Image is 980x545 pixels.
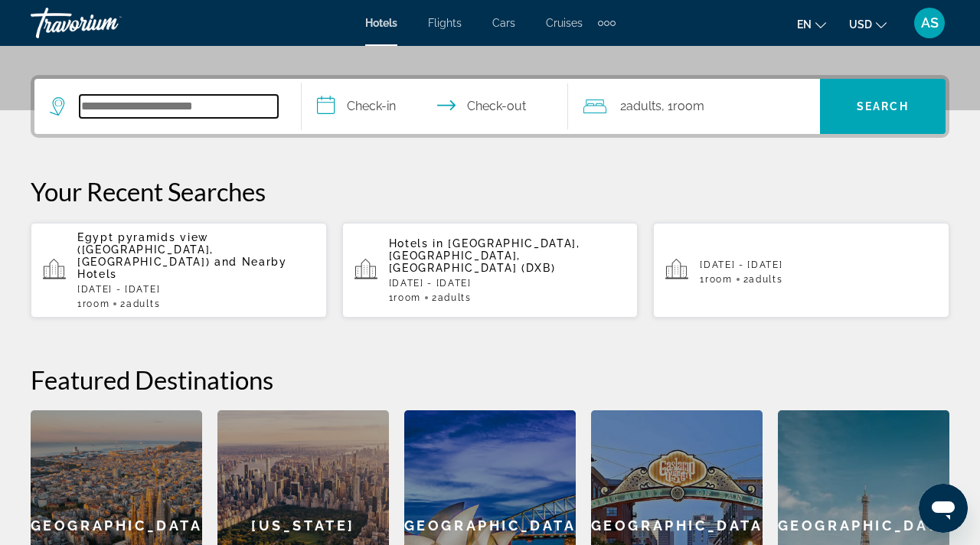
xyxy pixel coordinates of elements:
p: [DATE] - [DATE] [700,259,937,270]
span: 2 [120,299,160,309]
a: Travorium [31,3,184,43]
span: 2 [432,292,472,303]
span: , 1 [661,96,704,117]
input: Search hotel destination [80,95,278,118]
span: AS [921,15,939,31]
button: User Menu [910,7,949,39]
button: Change currency [849,13,887,35]
span: and Nearby Hotels [77,256,287,280]
button: Select check in and out date [302,79,569,134]
button: Travelers: 2 adults, 0 children [568,79,820,134]
span: Room [83,299,110,309]
span: Hotels in [389,237,444,250]
span: [GEOGRAPHIC_DATA], [GEOGRAPHIC_DATA], [GEOGRAPHIC_DATA] (DXB) [389,237,580,274]
span: en [797,18,812,31]
p: Your Recent Searches [31,176,949,207]
span: Adults [626,99,661,113]
h2: Featured Destinations [31,364,949,395]
div: Search widget [34,79,946,134]
span: 2 [620,96,661,117]
button: Change language [797,13,826,35]
a: Cruises [546,17,583,29]
span: Room [673,99,704,113]
span: USD [849,18,872,31]
p: [DATE] - [DATE] [77,284,315,295]
span: Adults [438,292,472,303]
a: Cars [492,17,515,29]
a: Hotels [365,17,397,29]
span: Room [394,292,421,303]
button: Search [820,79,946,134]
span: 1 [77,299,109,309]
span: Adults [749,274,782,285]
p: [DATE] - [DATE] [389,278,626,289]
span: 1 [700,274,732,285]
button: Egypt pyramids view ([GEOGRAPHIC_DATA], [GEOGRAPHIC_DATA]) and Nearby Hotels[DATE] - [DATE]1Room2... [31,222,327,318]
span: Adults [126,299,160,309]
button: Hotels in [GEOGRAPHIC_DATA], [GEOGRAPHIC_DATA], [GEOGRAPHIC_DATA] (DXB)[DATE] - [DATE]1Room2Adults [342,222,639,318]
button: Extra navigation items [598,11,616,35]
a: Flights [428,17,462,29]
button: [DATE] - [DATE]1Room2Adults [653,222,949,318]
span: Egypt pyramids view ([GEOGRAPHIC_DATA], [GEOGRAPHIC_DATA]) [77,231,214,268]
span: Search [857,100,909,113]
iframe: Button to launch messaging window [919,484,968,533]
span: 2 [743,274,783,285]
span: Room [705,274,733,285]
span: 1 [389,292,421,303]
